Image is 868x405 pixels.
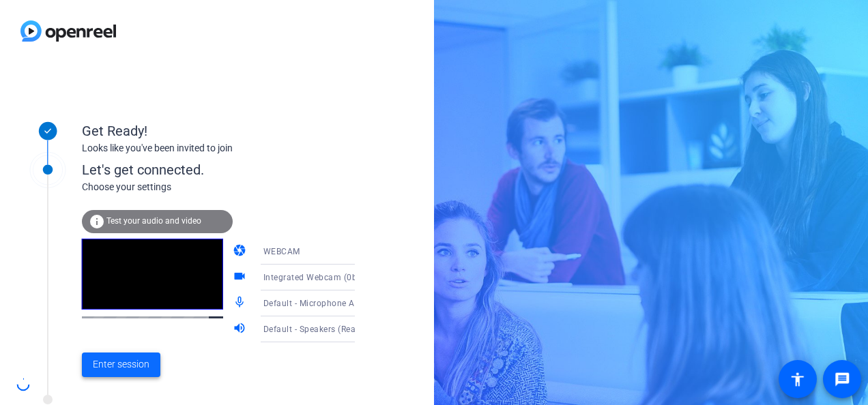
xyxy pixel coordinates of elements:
div: Let's get connected. [82,160,383,180]
mat-icon: mic_none [233,295,249,312]
span: Default - Speakers (Realtek(R) Audio) [263,323,411,334]
button: Enter session [82,352,160,377]
span: Enter session [93,357,149,372]
mat-icon: camera [233,243,249,260]
mat-icon: message [834,371,850,387]
mat-icon: accessibility [790,371,806,387]
div: Looks like you've been invited to join [82,141,355,155]
span: Test your audio and video [106,216,201,226]
div: Choose your settings [82,180,383,194]
div: Get Ready! [82,121,355,141]
span: WEBCAM [263,247,300,256]
mat-icon: volume_up [233,321,249,337]
mat-icon: info [89,213,105,230]
span: Integrated Webcam (0bda:5581) [263,271,394,282]
span: Default - Microphone Array (Realtek(R) Audio) [263,297,446,308]
mat-icon: videocam [233,269,249,286]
